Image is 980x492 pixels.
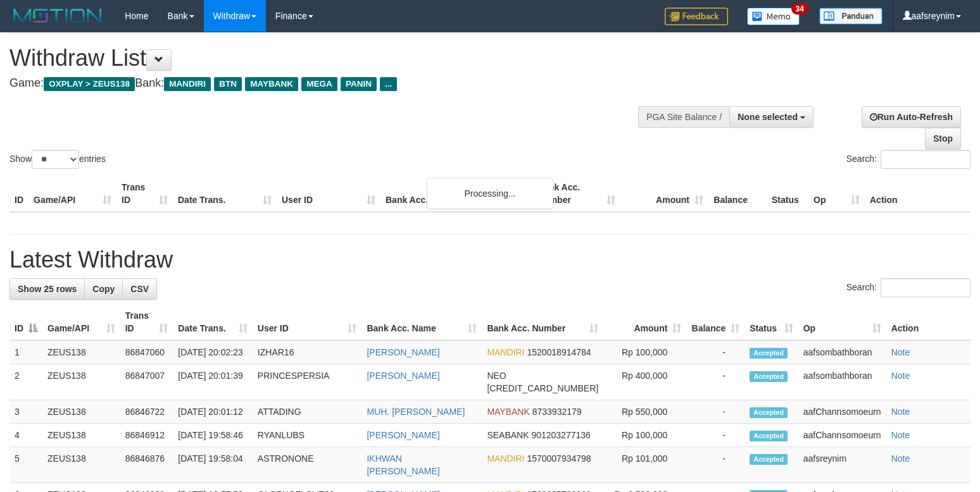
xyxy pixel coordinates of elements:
th: Trans ID: activate to sort column ascending [120,304,173,340]
a: Show 25 rows [9,278,85,300]
td: ZEUS138 [42,424,120,447]
td: Rp 100,000 [603,424,686,447]
select: Showentries [32,150,79,169]
td: Rp 550,000 [603,400,686,424]
span: MAYBANK [245,77,298,91]
a: Run Auto-Refresh [862,106,961,128]
span: Accepted [750,371,788,382]
th: Action [865,176,971,212]
td: - [686,447,744,483]
th: Date Trans. [173,176,277,212]
td: ZEUS138 [42,364,120,400]
th: Bank Acc. Number: activate to sort column ascending [482,304,603,340]
td: - [686,364,744,400]
span: MANDIRI [164,77,211,91]
div: PGA Site Balance / [638,106,729,128]
td: IZHAR16 [253,340,362,364]
span: CSV [130,284,149,294]
td: [DATE] 20:01:39 [173,364,252,400]
th: User ID: activate to sort column ascending [253,304,362,340]
img: panduan.png [819,8,883,25]
a: [PERSON_NAME] [367,371,439,381]
td: - [686,340,744,364]
span: OXPLAY > ZEUS138 [44,77,135,91]
td: 86847007 [120,364,173,400]
span: PANIN [341,77,377,91]
span: NEO [487,371,506,381]
th: Status [767,176,808,212]
td: [DATE] 19:58:46 [173,424,252,447]
label: Search: [846,278,971,297]
td: 86846722 [120,400,173,424]
th: Balance [708,176,767,212]
a: CSV [122,278,157,300]
td: 4 [9,424,42,447]
td: ASTRONONE [253,447,362,483]
th: Action [886,304,971,340]
th: Bank Acc. Name [380,176,532,212]
th: User ID [277,176,380,212]
td: RYANLUBS [253,424,362,447]
h1: Withdraw List [9,46,641,71]
label: Search: [846,150,971,169]
span: MAYBANK [487,407,529,417]
td: ATTADING [253,400,362,424]
h1: Latest Withdraw [9,247,971,273]
td: Rp 101,000 [603,447,686,483]
span: Copy 5859459265283100 to clipboard [487,383,598,393]
td: [DATE] 19:58:04 [173,447,252,483]
td: 2 [9,364,42,400]
span: MANDIRI [487,347,524,357]
td: Rp 100,000 [603,340,686,364]
th: Op [808,176,865,212]
td: aafsombathboran [798,364,886,400]
td: 5 [9,447,42,483]
a: Stop [925,128,961,149]
span: Copy [92,284,115,294]
td: - [686,424,744,447]
span: MANDIRI [487,453,524,464]
td: 86847060 [120,340,173,364]
td: [DATE] 20:01:12 [173,400,252,424]
span: Copy 901203277136 to clipboard [531,430,590,440]
a: Copy [84,278,123,300]
th: Bank Acc. Number [532,176,620,212]
h4: Game: Bank: [9,77,641,90]
td: 86846876 [120,447,173,483]
span: Accepted [750,407,788,418]
td: 3 [9,400,42,424]
th: Amount: activate to sort column ascending [603,304,686,340]
a: Note [891,430,910,440]
td: ZEUS138 [42,340,120,364]
a: [PERSON_NAME] [367,430,439,440]
label: Show entries [9,150,106,169]
div: Processing... [427,178,553,209]
td: aafChannsomoeurn [798,424,886,447]
td: Rp 400,000 [603,364,686,400]
a: MUH. [PERSON_NAME] [367,407,465,417]
td: 86846912 [120,424,173,447]
th: ID: activate to sort column descending [9,304,42,340]
input: Search: [881,278,971,297]
a: Note [891,407,910,417]
a: Note [891,453,910,464]
img: Feedback.jpg [665,8,728,25]
span: Accepted [750,348,788,359]
th: ID [9,176,28,212]
span: Accepted [750,431,788,441]
img: Button%20Memo.svg [747,8,800,25]
th: Op: activate to sort column ascending [798,304,886,340]
th: Game/API [28,176,116,212]
span: Show 25 rows [18,284,77,294]
span: Copy 8733932179 to clipboard [532,407,582,417]
a: [PERSON_NAME] [367,347,439,357]
span: Copy 1520018914784 to clipboard [527,347,591,357]
th: Balance: activate to sort column ascending [686,304,744,340]
th: Status: activate to sort column ascending [744,304,798,340]
button: None selected [729,106,814,128]
span: SEABANK [487,430,529,440]
th: Trans ID [116,176,173,212]
a: Note [891,347,910,357]
a: IKHWAN [PERSON_NAME] [367,453,439,476]
span: None selected [738,112,798,122]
